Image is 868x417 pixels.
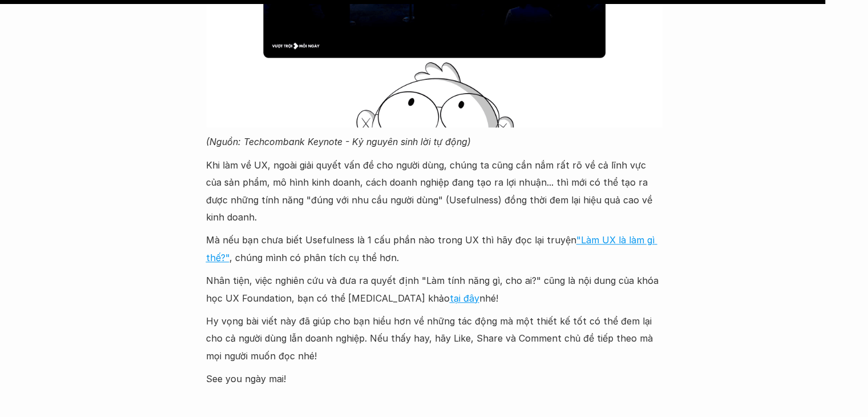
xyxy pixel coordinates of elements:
a: "Làm UX là làm gì thế?" [206,234,657,263]
p: Khi làm về UX, ngoài giải quyết vấn đề cho người dùng, chúng ta cũng cần nắm rất rõ về cả lĩnh vự... [206,157,663,226]
p: Mà nếu bạn chưa biết Usefulness là 1 cấu phần nào trong UX thì hãy đọc lại truyện , chúng mình có... [206,231,663,266]
p: See you ngày mai! [206,370,663,387]
p: Hy vọng bài viết này đã giúp cho bạn hiểu hơn về những tác động mà một thiết kế tốt có thể đem lạ... [206,312,663,364]
a: tại đây [450,292,479,304]
p: Nhân tiện, việc nghiên cứu và đưa ra quyết định "Làm tính năng gì, cho ai?" cũng là nội dung của ... [206,272,663,307]
em: (Nguồn: Techcombank Keynote - Kỷ nguyên sinh lời tự động) [206,136,471,147]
